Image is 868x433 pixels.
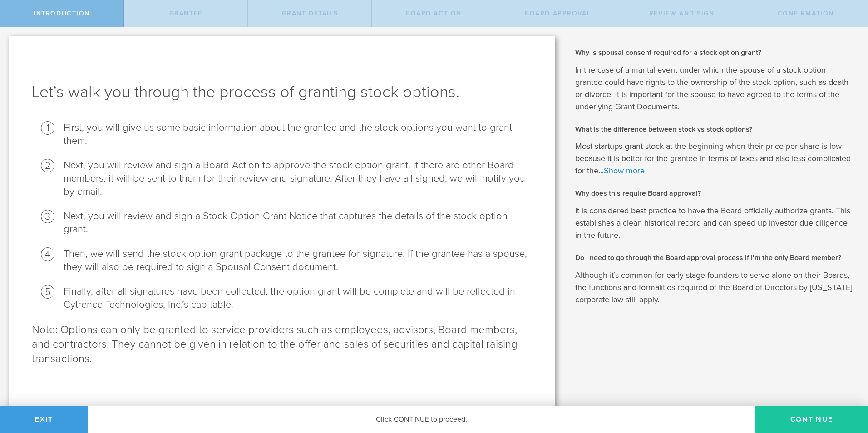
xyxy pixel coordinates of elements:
[406,10,462,17] span: Board Action
[575,205,854,241] p: It is considered best practice to have the Board officially authorize grants. This establishes a ...
[525,10,591,17] span: Board Approval
[34,10,90,17] span: Introduction
[169,10,202,17] span: Grantee
[575,64,854,113] p: In the case of a marital event under which the spouse of a stock option grantee could have rights...
[282,10,338,17] span: Grant Details
[649,10,715,17] span: Review and Sign
[88,406,755,433] div: Click CONTINUE to proceed.
[32,81,533,103] h1: Let’s walk you through the process of granting stock options.
[604,166,645,176] a: Show more
[575,140,854,177] p: Most startups grant stock at the beginning when their price per share is low because it is better...
[755,406,868,433] button: Continue
[64,285,533,311] li: Finally, after all signatures have been collected, the option grant will be complete and will be ...
[575,269,854,306] p: Although it’s common for early-stage founders to serve alone on their Boards, the functions and f...
[575,253,854,263] h2: Do I need to go through the Board approval process if I’m the only Board member?
[575,188,854,198] h2: Why does this require Board approval?
[64,247,533,274] li: Then, we will send the stock option grant package to the grantee for signature. If the grantee ha...
[575,124,854,134] h2: What is the difference between stock vs stock options?
[64,210,533,236] li: Next, you will review and sign a Stock Option Grant Notice that captures the details of the stock...
[575,48,854,58] h2: Why is spousal consent required for a stock option grant?
[32,323,533,366] p: Note: Options can only be granted to service providers such as employees, advisors, Board members...
[64,159,533,198] li: Next, you will review and sign a Board Action to approve the stock option grant. If there are oth...
[778,10,834,17] span: Confirmation
[64,121,533,148] li: First, you will give us some basic information about the grantee and the stock options you want t...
